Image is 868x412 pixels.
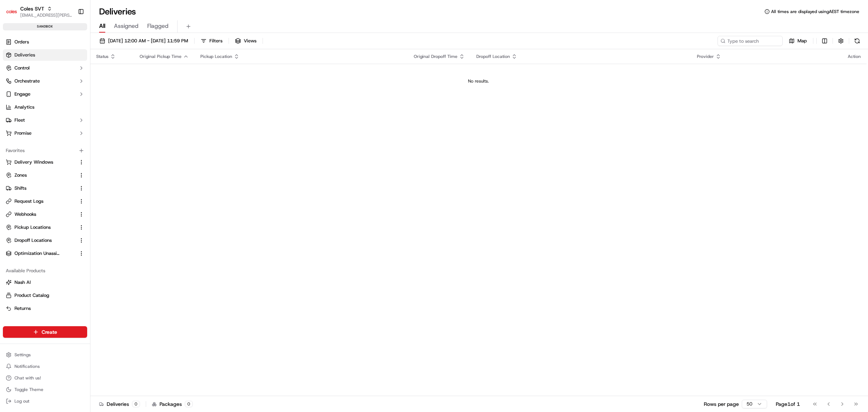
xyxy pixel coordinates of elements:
button: Webhooks [3,209,87,220]
span: Optimization Unassigned Orders [14,250,60,257]
button: Control [3,62,87,74]
span: Create [42,328,57,336]
span: Original Pickup Time [140,54,182,59]
button: Shifts [3,182,87,194]
div: Action [848,54,861,59]
a: Shifts [6,185,76,192]
a: Optimization Unassigned Orders [6,250,76,257]
button: Log out [3,396,87,406]
a: Analytics [3,101,87,113]
span: Pickup Location [200,54,232,59]
a: Returns [6,305,84,312]
a: Webhooks [6,211,76,218]
span: Orchestrate [14,78,40,84]
button: Chat with us! [3,373,87,383]
span: Pickup Locations [14,224,51,231]
button: Views [232,36,260,46]
button: Coles SVT [20,5,44,12]
a: Orders [3,36,87,48]
button: Dropoff Locations [3,235,87,246]
button: [EMAIL_ADDRESS][PERSON_NAME][PERSON_NAME][DOMAIN_NAME] [20,12,72,18]
span: Control [14,65,30,71]
span: Views [244,38,256,44]
div: Available Products [3,265,87,277]
button: Coles SVTColes SVT[EMAIL_ADDRESS][PERSON_NAME][PERSON_NAME][DOMAIN_NAME] [3,3,75,20]
a: Dropoff Locations [6,237,76,244]
button: Returns [3,303,87,314]
div: Favorites [3,145,87,156]
button: Nash AI [3,277,87,288]
span: [DATE] 12:00 AM - [DATE] 11:59 PM [108,38,188,44]
a: Deliveries [3,49,87,61]
span: Request Logs [14,198,43,205]
button: Promise [3,127,87,139]
button: Pickup Locations [3,222,87,233]
span: Assigned [114,22,139,30]
a: Request Logs [6,198,76,205]
div: sandbox [3,23,87,30]
span: Deliveries [14,52,35,58]
span: Shifts [14,185,26,192]
span: Zones [14,172,27,178]
button: Fleet [3,114,87,126]
button: Zones [3,169,87,181]
span: Delivery Windows [14,159,53,165]
h1: Deliveries [99,6,136,17]
span: Analytics [14,104,34,110]
button: Product Catalog [3,290,87,301]
span: All [99,22,105,30]
span: Filters [209,38,222,44]
span: Status [96,54,109,59]
span: Fleet [14,117,25,123]
button: Optimization Unassigned Orders [3,248,87,259]
span: Provider [697,54,714,59]
span: Flagged [147,22,169,30]
button: Settings [3,350,87,360]
div: 0 [185,401,193,407]
button: Engage [3,88,87,100]
input: Type to search [718,36,783,46]
span: Returns [14,305,31,312]
a: Delivery Windows [6,159,76,165]
img: Coles SVT [6,6,17,17]
div: 0 [132,401,140,407]
span: All times are displayed using AEST timezone [771,9,859,14]
a: Product Catalog [6,292,84,299]
a: Zones [6,172,76,178]
span: Engage [14,91,30,97]
div: Page 1 of 1 [776,400,800,408]
span: Orders [14,39,29,45]
button: [DATE] 12:00 AM - [DATE] 11:59 PM [96,36,191,46]
span: Nash AI [14,279,31,286]
span: Settings [14,352,31,358]
button: Filters [197,36,226,46]
button: Request Logs [3,196,87,207]
span: Toggle Theme [14,387,43,392]
button: Refresh [852,36,862,46]
button: Orchestrate [3,75,87,87]
button: Map [786,36,810,46]
a: Nash AI [6,279,84,286]
button: Create [3,326,87,338]
span: Webhooks [14,211,36,218]
div: Packages [152,400,193,408]
span: Dropoff Location [476,54,510,59]
div: Deliveries [99,400,140,408]
span: Chat with us! [14,375,41,381]
a: Pickup Locations [6,224,76,231]
span: Log out [14,398,29,404]
button: Notifications [3,361,87,371]
span: Original Dropoff Time [414,54,458,59]
button: Toggle Theme [3,384,87,395]
span: Map [797,38,807,44]
span: Product Catalog [14,292,49,299]
p: Rows per page [704,400,739,408]
span: Dropoff Locations [14,237,52,244]
button: Delivery Windows [3,156,87,168]
div: No results. [93,78,864,84]
span: Promise [14,130,31,136]
span: Notifications [14,363,40,369]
